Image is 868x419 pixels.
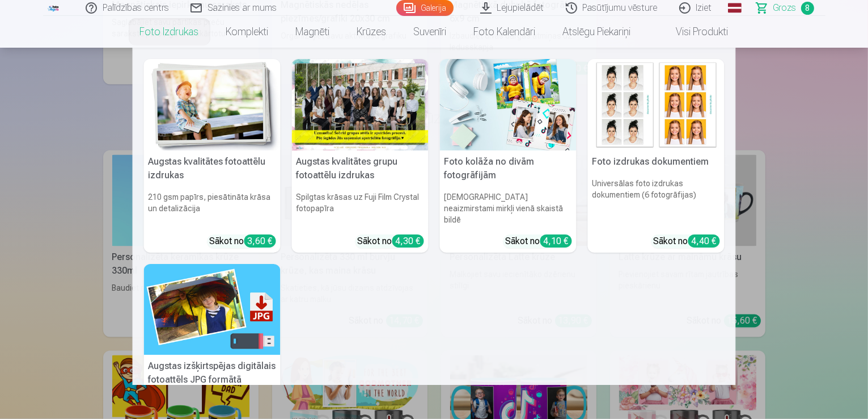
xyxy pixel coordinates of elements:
[654,234,720,248] div: Sākot no
[292,59,429,253] a: Augstas kvalitātes grupu fotoattēlu izdrukasSpilgtas krāsas uz Fuji Film Crystal fotopapīraSākot ...
[801,2,814,15] span: 8
[213,16,282,48] a: Komplekti
[126,16,213,48] a: Foto izdrukas
[645,16,742,48] a: Visi produkti
[440,59,577,150] img: Foto kolāža no divām fotogrāfijām
[358,234,424,248] div: Sākot no
[392,234,424,248] div: 4,30 €
[588,150,725,173] h5: Foto izdrukas dokumentiem
[144,59,281,253] a: Augstas kvalitātes fotoattēlu izdrukasAugstas kvalitātes fotoattēlu izdrukas210 gsm papīrs, piesā...
[688,234,720,248] div: 4,40 €
[144,264,281,355] img: Augstas izšķirtspējas digitālais fotoattēls JPG formātā
[144,150,281,187] h5: Augstas kvalitātes fotoattēlu izdrukas
[588,59,725,150] img: Foto izdrukas dokumentiem
[588,59,725,253] a: Foto izdrukas dokumentiemFoto izdrukas dokumentiemUniversālas foto izdrukas dokumentiem (6 fotogr...
[773,1,797,15] span: Grozs
[440,187,577,230] h6: [DEMOGRAPHIC_DATA] neaizmirstami mirkļi vienā skaistā bildē
[506,234,572,248] div: Sākot no
[144,59,281,150] img: Augstas kvalitātes fotoattēlu izdrukas
[244,234,276,248] div: 3,60 €
[144,187,281,230] h6: 210 gsm papīrs, piesātināta krāsa un detalizācija
[292,150,429,187] h5: Augstas kvalitātes grupu fotoattēlu izdrukas
[400,16,460,48] a: Suvenīri
[144,355,281,391] h5: Augstas izšķirtspējas digitālais fotoattēls JPG formātā
[292,187,429,230] h6: Spilgtas krāsas uz Fuji Film Crystal fotopapīra
[549,16,645,48] a: Atslēgu piekariņi
[210,234,276,248] div: Sākot no
[48,5,60,11] img: /fa1
[282,16,344,48] a: Magnēti
[440,150,577,187] h5: Foto kolāža no divām fotogrāfijām
[440,59,577,253] a: Foto kolāža no divām fotogrāfijāmFoto kolāža no divām fotogrāfijām[DEMOGRAPHIC_DATA] neaizmirstam...
[344,16,400,48] a: Krūzes
[588,173,725,230] h6: Universālas foto izdrukas dokumentiem (6 fotogrāfijas)
[460,16,549,48] a: Foto kalendāri
[540,234,572,248] div: 4,10 €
